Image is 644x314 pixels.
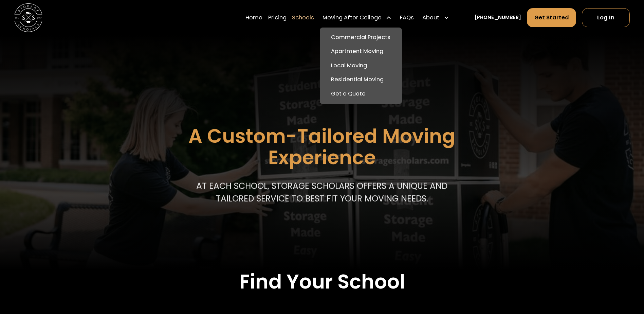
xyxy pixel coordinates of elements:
a: Residential Moving [323,73,399,87]
a: Apartment Moving [323,45,399,59]
div: About [422,14,439,22]
a: Commercial Projects [323,30,399,45]
a: Home [245,8,262,28]
h1: A Custom-Tailored Moving Experience [152,125,491,168]
a: [PHONE_NUMBER] [475,14,521,21]
img: Storage Scholars main logo [14,3,42,32]
h2: Find Your School [68,270,576,294]
a: Local Moving [323,59,399,73]
nav: Moving After College [320,28,402,104]
a: Schools [292,8,314,28]
p: At each school, storage scholars offers a unique and tailored service to best fit your Moving needs. [193,180,451,205]
a: Log In [582,8,630,27]
a: Get Started [527,8,576,27]
div: Moving After College [320,8,394,28]
div: Moving After College [323,14,382,22]
a: FAQs [400,8,414,28]
a: Get a Quote [323,87,399,101]
a: Pricing [268,8,287,28]
div: About [420,8,452,28]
